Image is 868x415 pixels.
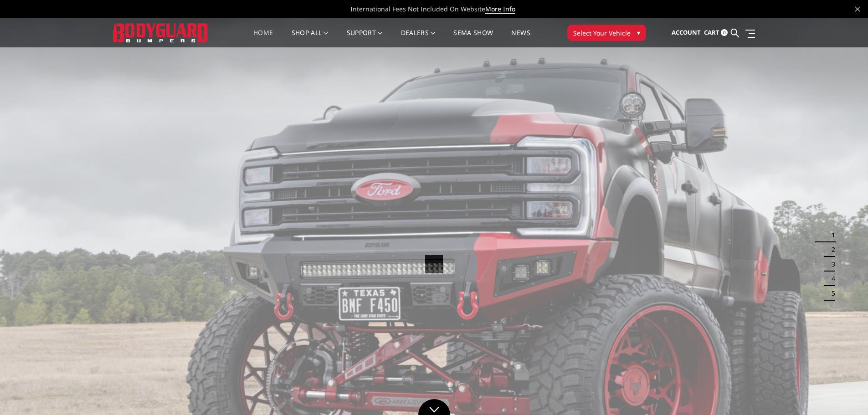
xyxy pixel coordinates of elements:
a: Cart 0 [704,20,728,45]
a: shop all [292,30,329,47]
button: 3 of 5 [826,257,835,272]
a: News [511,30,530,47]
button: 5 of 5 [826,286,835,301]
img: BODYGUARD BUMPERS [113,23,209,42]
a: Click to Down [418,399,450,415]
span: 0 [721,29,728,36]
a: Home [253,30,273,47]
a: SEMA Show [453,30,493,47]
span: Select Your Vehicle [573,28,631,38]
a: Dealers [401,30,436,47]
button: Select Your Vehicle [567,25,646,41]
a: Account [672,20,701,45]
button: 1 of 5 [826,228,835,242]
a: More Info [485,5,515,14]
span: ▾ [637,28,640,37]
a: Support [347,30,383,47]
span: Cart [704,28,719,36]
button: 4 of 5 [826,272,835,286]
span: Account [672,28,701,36]
button: 2 of 5 [826,242,835,257]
